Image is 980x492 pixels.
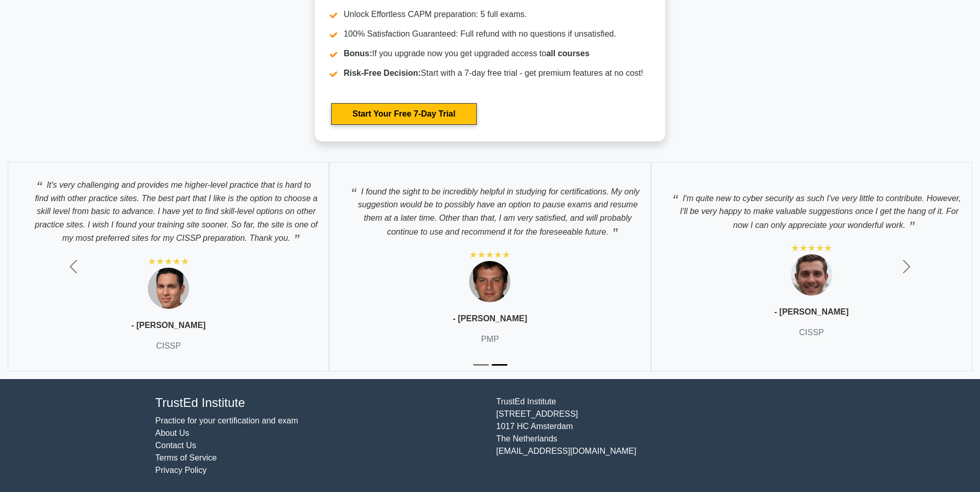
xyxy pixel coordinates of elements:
[492,359,507,371] button: Slide 2
[148,268,189,309] img: Testimonial 1
[490,396,831,477] div: TrustEd Institute [STREET_ADDRESS] 1017 HC Amsterdam The Netherlands [EMAIL_ADDRESS][DOMAIN_NAME]
[340,179,640,238] p: I found the sight to be incredibly helpful in studying for certifications. My only suggestion wou...
[155,441,196,450] a: Contact Us
[156,340,181,352] p: CISSP
[155,416,299,425] a: Practice for your certification and exam
[331,103,476,125] a: Start Your Free 7-Day Trial
[155,453,217,462] a: Terms of Service
[774,306,849,318] p: - [PERSON_NAME]
[131,319,206,332] p: - [PERSON_NAME]
[155,429,190,437] a: About Us
[155,396,484,411] h4: TrustEd Institute
[148,255,189,268] div: ★★★★★
[662,186,961,232] p: I'm quite new to cyber security as such I've very little to contribute. However, I'll be very hap...
[799,326,824,339] p: CISSP
[155,466,207,474] a: Privacy Policy
[469,249,510,261] div: ★★★★★
[473,359,489,371] button: Slide 1
[791,254,832,296] img: Testimonial 3
[791,242,832,254] div: ★★★★★
[469,261,510,302] img: Testimonial 2
[481,333,499,346] p: PMP
[453,313,527,325] p: - [PERSON_NAME]
[19,173,318,245] p: It's very challenging and provides me higher-level practice that is hard to find with other pract...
